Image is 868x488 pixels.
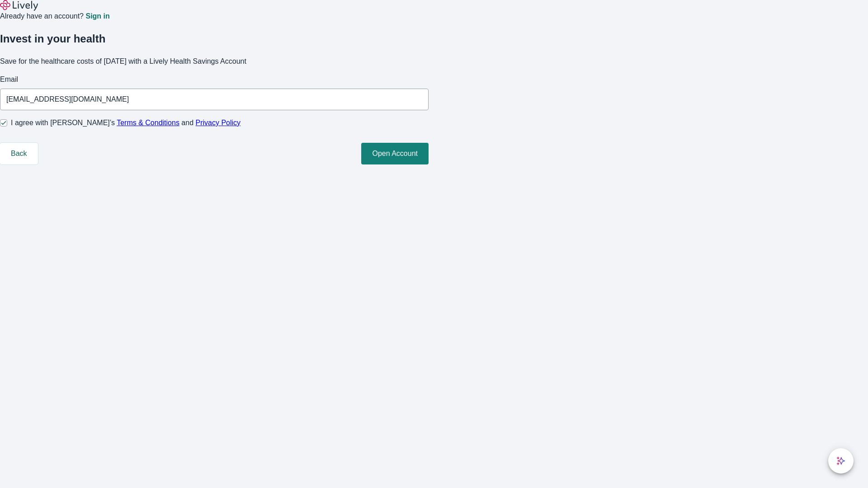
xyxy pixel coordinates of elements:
a: Sign in [85,13,109,20]
span: I agree with [PERSON_NAME]’s and [11,117,241,128]
a: Privacy Policy [196,119,241,127]
svg: Lively AI Assistant [836,456,845,465]
button: Open Account [361,143,429,164]
a: Terms & Conditions [117,119,179,127]
button: chat [828,448,854,474]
